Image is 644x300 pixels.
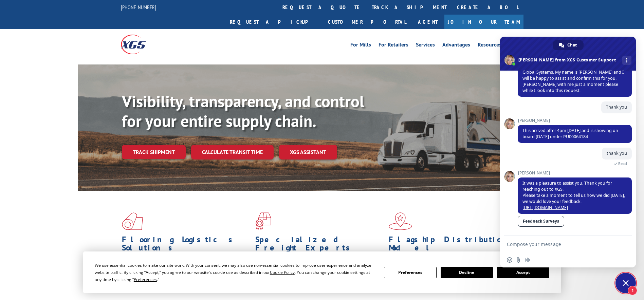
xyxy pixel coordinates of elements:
[255,236,384,255] h1: Specialized Freight Experts
[522,180,625,210] span: It was a pleasure to assist you. Thank you for reaching out to XGS. Please take a moment to tell ...
[516,257,521,263] span: Send a file
[618,161,627,166] span: Read
[497,267,549,278] button: Accept
[442,42,470,50] a: Advantages
[191,145,274,160] a: Calculate transit time
[522,128,618,139] span: This arrived after 4pm [DATE] and is showing on board [DATE] under PU00064184
[389,236,517,255] h1: Flagship Distribution Model
[518,216,564,227] a: Feedback Surveys
[507,257,512,263] span: Insert an emoji
[411,15,444,29] a: Agent
[525,257,530,263] span: Audio message
[518,171,632,175] span: [PERSON_NAME]
[270,269,295,275] span: Cookie Policy
[522,205,568,210] a: [URL][DOMAIN_NAME]
[507,236,615,252] textarea: Compose your message...
[389,212,412,230] img: xgs-icon-flagship-distribution-model-red
[95,262,376,283] div: We use essential cookies to make our site work. With your consent, we may also use non-essential ...
[615,273,636,293] a: Close chat
[379,42,408,50] a: For Retailers
[478,42,501,50] a: Resources
[255,212,271,230] img: xgs-icon-focused-on-flooring-red
[567,40,577,50] span: Chat
[83,251,561,293] div: Cookie Consent Prompt
[628,286,637,295] span: 1
[122,286,206,294] a: Learn More >
[279,145,337,160] a: XGS ASSISTANT
[122,145,186,159] a: Track shipment
[606,104,627,110] span: Thank you
[122,91,364,131] b: Visibility, transparency, and control for your entire supply chain.
[121,4,156,11] a: [PHONE_NUMBER]
[553,40,584,50] a: Chat
[441,267,493,278] button: Decline
[416,42,435,50] a: Services
[255,286,340,294] a: Learn More >
[384,267,436,278] button: Preferences
[522,63,624,93] span: Good Morning! Thank You for contacting Xpress Global Systems. My name is [PERSON_NAME] and I will...
[350,42,371,50] a: For Mills
[607,150,627,156] span: thank you
[134,277,157,282] span: Preferences
[323,15,411,29] a: Customer Portal
[225,15,323,29] a: Request a pickup
[444,15,523,29] a: Join Our Team
[518,118,632,123] span: [PERSON_NAME]
[122,212,143,230] img: xgs-icon-total-supply-chain-intelligence-red
[122,236,250,255] h1: Flooring Logistics Solutions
